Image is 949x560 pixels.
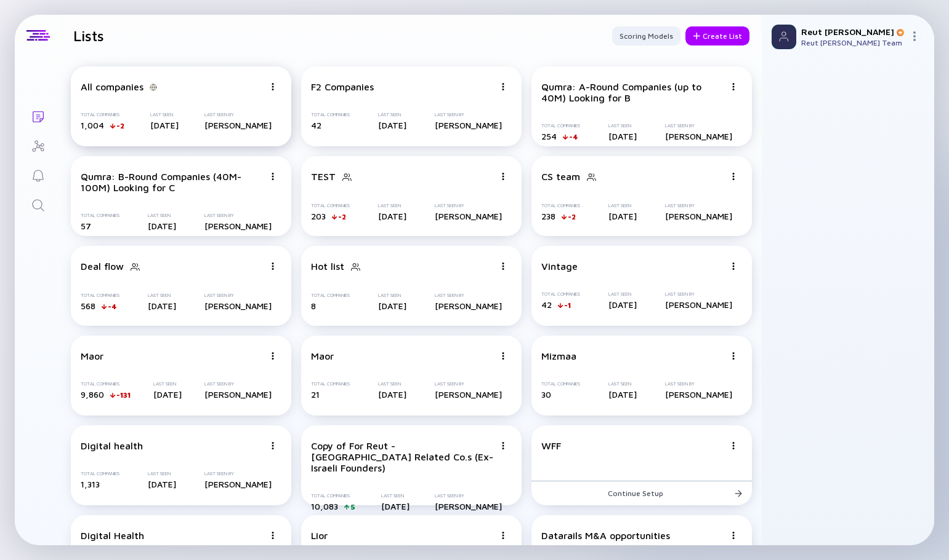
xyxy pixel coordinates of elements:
[730,173,737,180] img: Menu
[435,501,502,511] div: [PERSON_NAME]
[311,381,350,387] div: Total Companies
[730,532,737,539] img: Menu
[204,221,272,231] div: [PERSON_NAME]
[564,301,571,310] div: -1
[378,203,406,208] div: Last Seen
[499,173,507,180] img: Menu
[311,171,336,182] div: TEST
[665,291,732,297] div: Last Seen By
[569,132,578,141] div: -4
[435,389,502,400] div: [PERSON_NAME]
[435,211,502,221] div: [PERSON_NAME]
[81,261,124,272] div: Deal flow
[148,221,176,231] div: [DATE]
[435,293,502,298] div: Last Seen By
[378,120,406,130] div: [DATE]
[81,120,104,130] span: 1,004
[311,293,350,298] div: Total Companies
[81,350,103,361] div: Maor
[801,38,905,47] div: Reut [PERSON_NAME] Team
[204,301,272,311] div: [PERSON_NAME]
[608,389,637,400] div: [DATE]
[204,120,272,130] div: [PERSON_NAME]
[378,381,406,387] div: Last Seen
[541,381,580,387] div: Total Companies
[541,171,580,182] div: CS team
[608,123,637,128] div: Last Seen
[148,301,176,311] div: [DATE]
[730,262,737,270] img: Menu
[499,532,507,539] img: Menu
[541,291,580,297] div: Total Companies
[435,301,502,311] div: [PERSON_NAME]
[311,389,320,400] span: 21
[311,301,316,311] span: 8
[15,160,61,189] a: Reminders
[541,81,725,103] div: Qumra: A-Round Companies (up to 40M) Looking for B
[204,112,272,117] div: Last Seen By
[269,442,277,449] img: Menu
[541,530,670,541] div: Datarails M&A opportunities
[73,27,104,44] h1: Lists
[910,31,919,41] img: Menu
[381,493,410,499] div: Last Seen
[81,471,119,476] div: Total Companies
[116,121,124,130] div: -2
[541,350,576,361] div: Mizmaa
[568,212,576,221] div: -2
[311,211,326,221] span: 203
[204,389,272,400] div: [PERSON_NAME]
[81,213,119,218] div: Total Companies
[81,221,91,231] span: 57
[204,213,272,218] div: Last Seen By
[608,131,637,141] div: [DATE]
[381,501,410,511] div: [DATE]
[730,83,737,90] img: Menu
[153,389,182,400] div: [DATE]
[81,293,119,298] div: Total Companies
[311,203,350,208] div: Total Companies
[311,112,350,117] div: Total Companies
[665,203,732,208] div: Last Seen By
[435,120,502,130] div: [PERSON_NAME]
[311,530,328,541] div: Lior
[81,112,124,117] div: Total Companies
[81,301,95,311] span: 568
[81,171,264,193] div: Qumra: B-Round Companies (40M-100M) Looking for C
[541,261,578,272] div: Vintage
[116,390,131,400] div: -131
[608,203,637,208] div: Last Seen
[378,301,406,311] div: [DATE]
[531,481,752,505] button: Continue Setup
[665,299,732,310] div: [PERSON_NAME]
[204,479,272,489] div: [PERSON_NAME]
[153,381,182,387] div: Last Seen
[541,389,551,400] span: 30
[499,442,507,449] img: Menu
[730,352,737,360] img: Menu
[311,350,334,361] div: Maor
[150,112,179,117] div: Last Seen
[608,299,637,310] div: [DATE]
[81,381,131,387] div: Total Companies
[499,262,507,270] img: Menu
[435,203,502,208] div: Last Seen By
[81,479,100,489] span: 1,313
[148,471,176,476] div: Last Seen
[378,389,406,400] div: [DATE]
[204,471,272,476] div: Last Seen By
[435,493,502,499] div: Last Seen By
[541,211,555,221] span: 238
[269,352,277,360] img: Menu
[148,479,176,489] div: [DATE]
[685,26,749,45] button: Create List
[269,83,277,90] img: Menu
[150,120,179,130] div: [DATE]
[81,530,144,541] div: Digital Health
[311,501,338,511] span: 10,083
[311,261,344,272] div: Hot list
[665,131,732,141] div: [PERSON_NAME]
[311,81,374,92] div: F2 Companies
[148,293,176,298] div: Last Seen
